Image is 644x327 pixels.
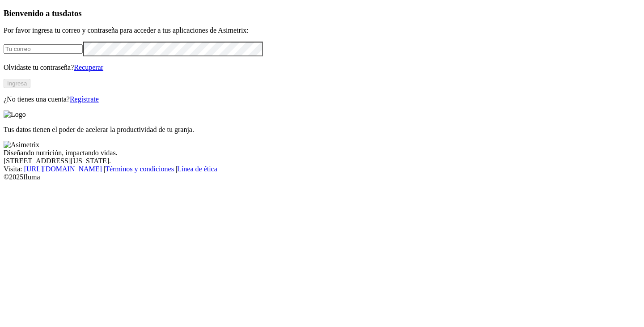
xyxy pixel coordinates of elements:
div: Diseñando nutrición, impactando vidas. [4,149,640,157]
a: Términos y condiciones [105,165,174,173]
div: [STREET_ADDRESS][US_STATE]. [4,157,640,165]
a: Recuperar [74,64,103,71]
div: © 2025 Iluma [4,173,640,181]
a: [URL][DOMAIN_NAME] [24,165,102,173]
a: Regístrate [70,95,99,103]
p: Por favor ingresa tu correo y contraseña para acceder a tus aplicaciones de Asimetrix: [4,26,640,34]
div: Visita : | | [4,165,640,173]
p: Tus datos tienen el poder de acelerar la productividad de tu granja. [4,126,640,134]
input: Tu correo [4,44,83,54]
h3: Bienvenido a tus [4,8,640,18]
span: datos [63,8,82,18]
img: Asimetrix [4,141,39,149]
p: Olvidaste tu contraseña? [4,64,640,72]
a: Línea de ética [177,165,217,173]
button: Ingresa [4,79,30,88]
img: Logo [4,110,26,119]
p: ¿No tienes una cuenta? [4,95,640,103]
